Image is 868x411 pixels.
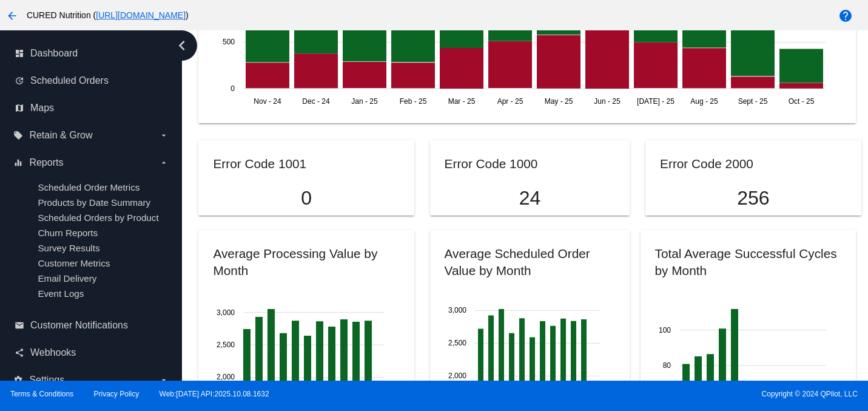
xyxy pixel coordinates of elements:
a: Scheduled Orders by Product [38,212,158,223]
text: 3,000 [217,308,235,317]
text: Nov - 24 [254,97,282,106]
h2: Average Scheduled Order Value by Month [445,246,590,277]
i: map [15,103,24,113]
a: Customer Metrics [38,258,110,268]
a: Terms & Conditions [10,390,73,398]
text: 2,500 [448,339,466,347]
a: Web:[DATE] API:2025.10.08.1632 [160,390,269,398]
mat-icon: help [838,8,853,23]
i: local_offer [13,131,23,140]
text: 2,000 [448,372,466,380]
h2: Error Code 1000 [445,157,538,171]
i: email [15,321,24,330]
a: Churn Reports [38,228,98,238]
span: Maps [30,103,54,114]
i: equalizer [13,158,23,168]
a: Scheduled Order Metrics [38,182,140,192]
span: Retain & Grow [29,130,92,141]
p: 256 [660,187,846,209]
i: settings [13,375,23,385]
text: 500 [223,38,235,47]
a: [URL][DOMAIN_NAME] [96,10,186,20]
a: email Customer Notifications [15,316,169,335]
text: Feb - 25 [400,97,427,106]
mat-icon: arrow_back [5,8,19,23]
text: 2,000 [217,373,235,382]
text: 0 [231,84,235,93]
a: Event Logs [38,288,84,299]
a: Privacy Policy [94,390,140,398]
text: 2,500 [217,341,235,349]
span: Dashboard [30,48,78,59]
h2: Error Code 2000 [660,157,753,171]
text: May - 25 [545,97,573,106]
text: 100 [658,326,670,335]
text: Oct - 25 [789,97,815,106]
text: Dec - 24 [303,97,331,106]
span: Settings [29,375,64,386]
span: CURED Nutrition ( ) [27,10,189,20]
a: Products by Date Summary [38,197,150,208]
i: dashboard [15,49,24,58]
h2: Total Average Successful Cycles by Month [655,246,837,277]
p: 0 [213,187,399,209]
i: share [15,348,24,358]
h2: Error Code 1001 [213,157,306,171]
i: arrow_drop_down [159,131,169,140]
text: [DATE] - 25 [638,97,675,106]
text: Mar - 25 [448,97,476,106]
i: update [15,76,24,86]
i: arrow_drop_down [159,158,169,168]
a: dashboard Dashboard [15,44,169,63]
span: Reports [29,157,63,168]
text: Sept - 25 [738,97,768,106]
span: Copyright © 2024 QPilot, LLC [445,390,858,398]
text: 3,000 [448,306,466,314]
a: Survey Results [38,243,99,253]
p: 24 [445,187,616,209]
a: update Scheduled Orders [15,71,169,90]
span: Scheduled Orders [30,75,109,86]
a: Email Delivery [38,273,96,284]
text: 80 [662,361,671,370]
text: Aug - 25 [691,97,719,106]
i: chevron_left [172,36,192,55]
i: arrow_drop_down [159,375,169,385]
text: Jan - 25 [352,97,378,106]
span: Webhooks [30,347,76,358]
text: Apr - 25 [497,97,523,106]
a: map Maps [15,98,169,118]
a: share Webhooks [15,343,169,362]
h2: Average Processing Value by Month [213,246,377,277]
span: Customer Notifications [30,320,128,331]
text: Jun - 25 [594,97,621,106]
